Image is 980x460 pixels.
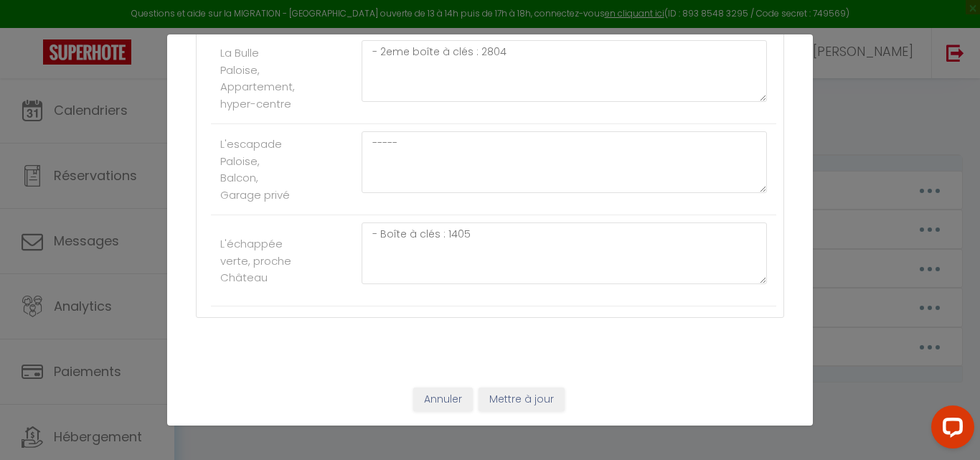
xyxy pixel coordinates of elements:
button: Annuler [413,388,473,412]
iframe: LiveChat chat widget [920,400,980,460]
label: L'échappée verte, proche Château [220,235,296,286]
label: L'escapade Paloise, Balcon, Garage privé [220,136,296,203]
label: La Bulle Paloise, Appartement, hyper-centre [220,44,296,112]
button: Mettre à jour [479,388,565,412]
